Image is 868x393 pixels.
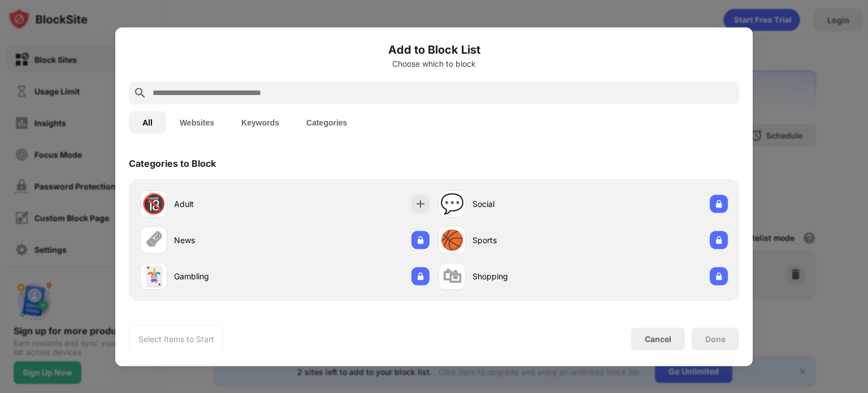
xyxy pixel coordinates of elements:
[442,265,462,288] div: 🛍
[166,111,228,133] button: Websites
[174,270,285,282] div: Gambling
[228,111,293,133] button: Keywords
[440,228,464,252] div: 🏀
[129,59,739,68] div: Choose which to block
[472,198,583,210] div: Social
[129,41,739,58] h6: Add to Block List
[142,265,166,288] div: 🃏
[293,111,361,133] button: Categories
[129,157,216,169] div: Categories to Block
[440,192,464,215] div: 💬
[138,333,214,344] div: Select Items to Start
[129,111,166,133] button: All
[144,228,163,252] div: 🗞
[705,334,726,343] div: Done
[142,192,166,215] div: 🔞
[133,86,147,100] img: search.svg
[645,334,671,344] div: Cancel
[174,198,285,210] div: Adult
[174,234,285,246] div: News
[472,234,583,246] div: Sports
[472,270,583,282] div: Shopping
